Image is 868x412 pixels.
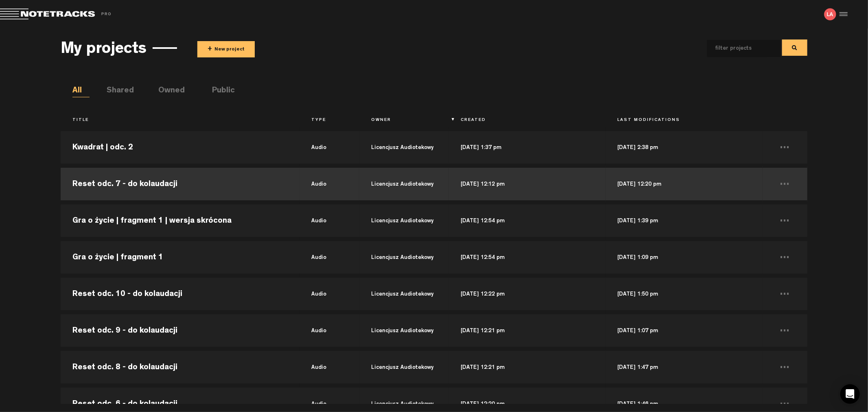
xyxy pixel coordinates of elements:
[300,202,359,239] td: audio
[707,40,767,57] input: filter projects
[606,129,762,166] td: [DATE] 2:38 pm
[449,312,606,349] td: [DATE] 12:21 pm
[197,41,255,57] button: +New project
[763,239,807,276] td: ...
[300,276,359,312] td: audio
[107,85,124,97] li: Shared
[61,41,146,59] h3: My projects
[606,276,762,312] td: [DATE] 1:50 pm
[359,312,449,349] td: Licencjusz Audiotekowy
[359,276,449,312] td: Licencjusz Audiotekowy
[359,114,449,127] th: Owner
[61,349,300,386] td: Reset odc. 8 - do kolaudacji
[61,239,300,276] td: Gra o życie | fragment 1
[606,114,762,127] th: Last Modifications
[300,129,359,166] td: audio
[61,166,300,202] td: Reset odc. 7 - do kolaudacji
[449,202,606,239] td: [DATE] 12:54 pm
[359,349,449,386] td: Licencjusz Audiotekowy
[300,349,359,386] td: audio
[359,202,449,239] td: Licencjusz Audiotekowy
[72,85,90,97] li: All
[763,166,807,202] td: ...
[606,166,762,202] td: [DATE] 12:20 pm
[763,202,807,239] td: ...
[61,276,300,312] td: Reset odc. 10 - do kolaudacji
[359,129,449,166] td: Licencjusz Audiotekowy
[449,349,606,386] td: [DATE] 12:21 pm
[763,276,807,312] td: ...
[449,276,606,312] td: [DATE] 12:22 pm
[212,85,229,97] li: Public
[449,166,606,202] td: [DATE] 12:12 pm
[300,114,359,127] th: Type
[359,166,449,202] td: Licencjusz Audiotekowy
[61,312,300,349] td: Reset odc. 9 - do kolaudacji
[606,349,762,386] td: [DATE] 1:47 pm
[300,312,359,349] td: audio
[606,202,762,239] td: [DATE] 1:39 pm
[208,45,212,54] span: +
[824,8,836,20] img: letters
[359,239,449,276] td: Licencjusz Audiotekowy
[763,312,807,349] td: ...
[61,129,300,166] td: Kwadrat | odc. 2
[158,85,175,97] li: Owned
[61,114,300,127] th: Title
[763,129,807,166] td: ...
[449,114,606,127] th: Created
[300,239,359,276] td: audio
[606,312,762,349] td: [DATE] 1:07 pm
[763,349,807,386] td: ...
[449,239,606,276] td: [DATE] 12:54 pm
[300,166,359,202] td: audio
[449,129,606,166] td: [DATE] 1:37 pm
[840,384,860,404] div: Open Intercom Messenger
[606,239,762,276] td: [DATE] 1:09 pm
[61,202,300,239] td: Gra o życie | fragment 1 | wersja skrócona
